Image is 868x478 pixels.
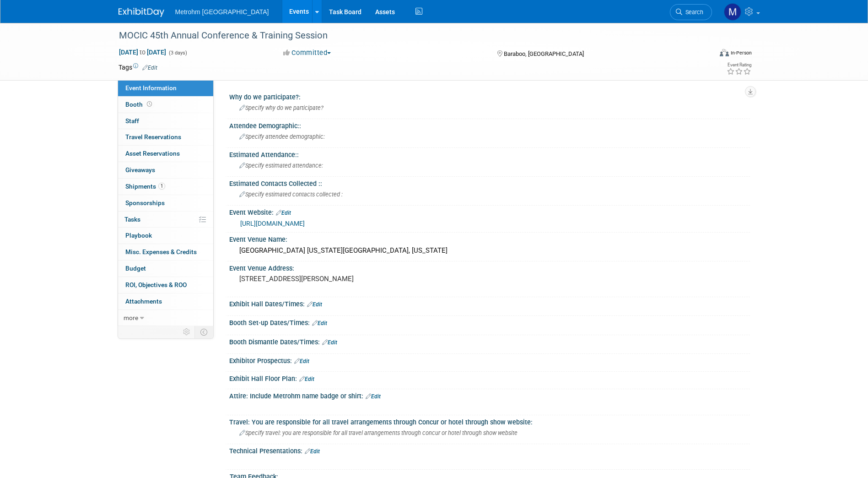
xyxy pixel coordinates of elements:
a: ROI, Objectives & ROO [118,277,213,293]
div: Booth Dismantle Dates/Times: [229,335,750,347]
span: (3 days) [168,50,187,56]
a: Search [670,4,712,20]
span: Booth [125,101,154,108]
div: Event Venue Address: [229,261,750,273]
div: Event Rating [727,63,751,67]
span: Specify why do we participate? [239,104,323,111]
a: Travel Reservations [118,129,213,145]
span: Metrohm [GEOGRAPHIC_DATA] [175,8,269,16]
a: Edit [366,393,381,400]
span: 1 [158,183,165,190]
span: Specify attendee demographic: [239,133,325,140]
a: Edit [142,65,157,71]
a: Edit [294,358,309,364]
span: Travel Reservations [125,133,181,141]
a: Attachments [118,293,213,310]
a: Tasks [118,212,213,228]
span: more [124,314,138,321]
span: Misc. Expenses & Credits [125,248,197,255]
span: Staff [125,117,139,125]
div: Estimated Attendance:: [229,148,750,159]
a: Giveaways [118,162,213,178]
div: Estimated Contacts Collected :: [229,177,750,188]
a: Event Information [118,80,213,96]
div: Exhibit Hall Floor Plan: [229,372,750,384]
span: Shipments [125,183,165,190]
div: Why do we participate?: [229,90,750,102]
span: Budget [125,265,146,272]
div: Exhibit Hall Dates/Times: [229,297,750,309]
a: Misc. Expenses & Credits [118,244,213,260]
span: Event Information [125,84,177,92]
td: Toggle Event Tabs [194,326,213,338]
a: Budget [118,261,213,277]
td: Personalize Event Tab Strip [179,326,195,338]
div: Attire: Include Metrohm name badge or shirt: [229,389,750,401]
span: Baraboo, [GEOGRAPHIC_DATA] [504,50,584,57]
div: Travel: You are responsible for all travel arrangements through Concur or hotel through show webs... [229,415,750,427]
a: Shipments1 [118,179,213,195]
button: Committed [280,48,334,58]
a: Edit [322,339,337,346]
span: Asset Reservations [125,150,180,157]
span: [DATE] [DATE] [119,48,167,56]
div: Event Venue Name: [229,233,750,244]
span: Attachments [125,298,162,305]
span: Playbook [125,232,152,239]
a: Edit [299,376,314,382]
img: Format-Inperson.png [720,49,729,56]
img: ExhibitDay [119,8,164,17]
div: Attendee Demographic:: [229,119,750,130]
div: Event Website: [229,206,750,217]
span: Specify estimated attendance: [239,162,323,169]
pre: [STREET_ADDRESS][PERSON_NAME] [239,275,436,283]
span: ROI, Objectives & ROO [125,281,187,288]
img: Michelle Simoes [724,3,741,21]
div: Technical Presentations: [229,444,750,456]
div: Exhibitor Prospectus: [229,354,750,366]
a: Edit [307,301,322,308]
a: Booth [118,97,213,113]
a: more [118,310,213,326]
a: Staff [118,113,213,129]
a: [URL][DOMAIN_NAME] [240,220,305,227]
td: Tags [119,63,157,72]
span: Booth not reserved yet [145,101,154,108]
div: Booth Set-up Dates/Times: [229,316,750,328]
div: MOCIC 45th Annual Conference & Training Session [116,27,698,44]
a: Asset Reservations [118,146,213,162]
a: Edit [312,320,327,326]
div: Event Format [658,48,752,61]
span: Sponsorships [125,199,165,206]
span: Giveaways [125,166,155,174]
span: Search [682,9,703,16]
a: Edit [305,448,320,455]
a: Sponsorships [118,195,213,211]
div: In-Person [730,49,752,56]
a: Playbook [118,228,213,244]
a: Edit [276,210,291,216]
span: Tasks [124,216,140,223]
div: [GEOGRAPHIC_DATA] [US_STATE][GEOGRAPHIC_DATA], [US_STATE] [236,244,743,258]
span: Specify travel: you are responsible for all travel arrangements through concur or hotel through s... [239,429,518,436]
span: Specify estimated contacts collected : [239,191,343,198]
span: to [138,49,147,56]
